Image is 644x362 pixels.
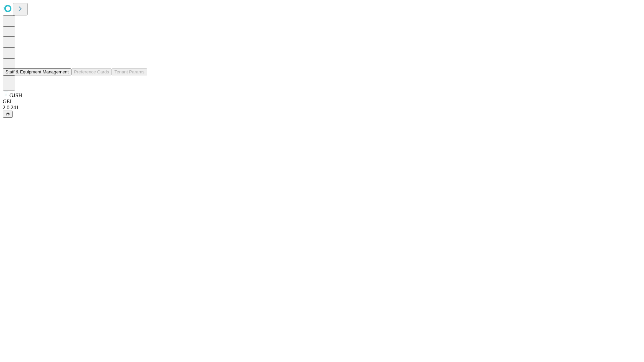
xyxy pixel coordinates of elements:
[3,105,641,111] div: 2.0.241
[3,111,13,118] button: @
[3,99,641,105] div: GEI
[112,68,147,75] button: Tenant Params
[3,68,71,75] button: Staff & Equipment Management
[5,112,10,117] span: @
[71,68,112,75] button: Preference Cards
[9,93,22,98] span: GJSH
